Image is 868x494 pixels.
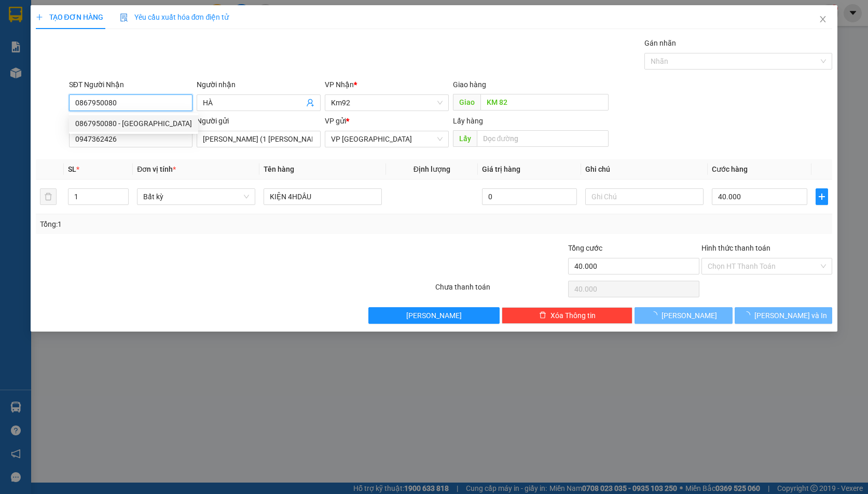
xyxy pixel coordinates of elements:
span: [PERSON_NAME] [662,310,717,321]
span: loading [743,311,754,319]
span: Lấy hàng [453,117,483,125]
div: 0867950080 - HÀ [69,115,198,132]
span: Tổng cước [568,244,602,252]
span: Giao [453,94,480,111]
span: Đơn vị tính [137,165,176,173]
span: Km92 [331,95,443,111]
span: Yêu cầu xuất hóa đơn điện tử [120,13,229,21]
span: [PERSON_NAME] và In [754,310,827,321]
input: Dọc đường [477,130,609,147]
button: delete [40,188,57,205]
span: user-add [306,99,314,107]
input: VD: Bàn, Ghế [264,188,382,205]
span: Xóa Thông tin [550,310,596,321]
button: Close [808,5,837,34]
span: [PERSON_NAME] [406,310,462,321]
span: Định lượng [414,165,450,173]
input: Ghi Chú [585,188,704,205]
span: TẠO ĐƠN HÀNG [36,13,103,21]
span: loading [650,311,662,319]
span: plus [36,13,43,21]
div: 0867950080 - [GEOGRAPHIC_DATA] [75,118,192,129]
div: VP gửi [325,115,449,127]
span: Giao hàng [453,80,486,89]
div: Người gửi [197,115,321,127]
div: SĐT Người Nhận [69,79,193,90]
span: close [819,15,827,23]
button: plus [816,188,829,205]
label: Gán nhãn [644,39,676,47]
label: Hình thức thanh toán [701,244,770,252]
span: SL [68,165,76,173]
span: Tên hàng [264,165,294,173]
div: Tổng: 1 [40,218,336,230]
img: icon [120,13,128,22]
button: [PERSON_NAME] và In [735,307,832,324]
span: VP Nhận [325,80,354,89]
span: Giá trị hàng [482,165,520,173]
span: Cước hàng [712,165,748,173]
input: 0 [482,188,577,205]
span: VP Đà Lạt [331,131,443,147]
div: Người nhận [197,79,321,90]
input: Dọc đường [480,94,609,111]
div: Chưa thanh toán [434,281,568,299]
th: Ghi chú [581,159,708,180]
button: [PERSON_NAME] [635,307,732,324]
button: [PERSON_NAME] [368,307,500,324]
span: delete [539,311,546,320]
span: Lấy [453,130,477,147]
span: plus [816,193,828,201]
button: deleteXóa Thông tin [502,307,633,324]
span: Bất kỳ [143,189,249,204]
